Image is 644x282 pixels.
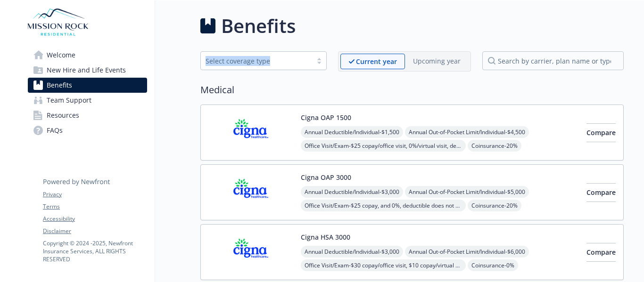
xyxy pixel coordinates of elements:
[586,248,616,257] span: Compare
[221,12,296,40] h1: Benefits
[47,78,72,93] span: Benefits
[301,172,351,182] button: Cigna OAP 3000
[43,215,147,223] a: Accessibility
[301,140,466,152] span: Office Visit/Exam - $25 copay/office visit, 0%/virtual visit, deductible does not apply
[301,200,466,211] span: Office Visit/Exam - $25 copay, and 0%, deductible does not apply
[43,239,147,263] p: Copyright © 2024 - 2025 , Newfront Insurance Services, ALL RIGHTS RESERVED
[208,232,293,272] img: CIGNA carrier logo
[301,126,403,138] span: Annual Deductible/Individual - $1,500
[301,113,351,122] button: Cigna OAP 1500
[301,232,350,242] button: Cigna HSA 3000
[586,123,616,142] button: Compare
[200,83,624,97] h2: Medical
[28,48,147,63] a: Welcome
[405,246,529,258] span: Annual Out-of-Pocket Limit/Individual - $6,000
[47,123,63,138] span: FAQs
[28,78,147,93] a: Benefits
[468,200,521,211] span: Coinsurance - 20%
[482,51,624,70] input: search by carrier, plan name or type
[47,63,126,78] span: New Hire and Life Events
[405,126,529,138] span: Annual Out-of-Pocket Limit/Individual - $4,500
[47,108,79,123] span: Resources
[28,123,147,138] a: FAQs
[206,56,307,66] div: Select coverage type
[301,259,466,271] span: Office Visit/Exam - $30 copay/office visit, $10 copay/virtual visit
[405,54,469,69] span: Upcoming year
[43,202,147,211] a: Terms
[301,186,403,198] span: Annual Deductible/Individual - $3,000
[468,140,521,152] span: Coinsurance - 20%
[586,128,616,137] span: Compare
[47,48,75,63] span: Welcome
[43,190,147,199] a: Privacy
[301,246,403,258] span: Annual Deductible/Individual - $3,000
[28,63,147,78] a: New Hire and Life Events
[413,56,461,66] p: Upcoming year
[28,108,147,123] a: Resources
[356,56,397,66] p: Current year
[586,183,616,202] button: Compare
[586,243,616,262] button: Compare
[28,93,147,108] a: Team Support
[47,93,91,108] span: Team Support
[43,227,147,235] a: Disclaimer
[208,172,293,212] img: CIGNA carrier logo
[405,186,529,198] span: Annual Out-of-Pocket Limit/Individual - $5,000
[586,188,616,197] span: Compare
[468,259,518,271] span: Coinsurance - 0%
[208,113,293,153] img: CIGNA carrier logo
